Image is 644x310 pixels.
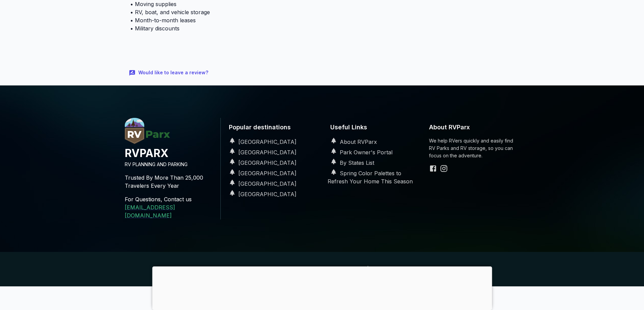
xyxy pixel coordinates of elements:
a: [GEOGRAPHIC_DATA] [226,180,296,187]
a: Privacy Policy [369,266,400,272]
img: RVParx.com [125,118,170,144]
li: • Month-to-month leases [130,16,396,24]
p: We help RVers quickly and easily find RV Parks and RV storage, so you can focus on the adventure. [429,137,520,159]
a: [GEOGRAPHIC_DATA] [226,159,296,166]
iframe: Advertisement [152,266,492,308]
li: • Military discounts [130,24,396,32]
a: [GEOGRAPHIC_DATA] [226,138,296,145]
a: RVParx.comRVPARXRV PLANNING AND PARKING [125,138,215,168]
h6: Useful Links [328,118,418,137]
p: For Questions, Contact us [125,195,215,203]
a: [GEOGRAPHIC_DATA] [226,149,296,156]
a: About RVParx [328,138,377,145]
li: • RV, boat, and vehicle storage [130,8,396,16]
a: [GEOGRAPHIC_DATA] [226,170,296,177]
button: Would like to leave a review? [125,66,214,80]
a: [EMAIL_ADDRESS][DOMAIN_NAME] [125,204,175,219]
h4: RVPARX [125,146,215,161]
p: RVParx (c) 2023 All rights reserved. | [244,265,400,273]
a: Terms & Conditions [324,266,367,272]
iframe: Advertisement [125,35,401,66]
a: Spring Color Palettes to Refresh Your Home This Season [328,170,413,185]
a: [GEOGRAPHIC_DATA] [226,191,296,198]
a: Park Owner's Portal [328,149,392,156]
p: Trusted By More Than 25,000 Travelers Every Year [125,168,215,195]
a: By States List [328,159,374,166]
h6: About RVParx [429,118,520,137]
h6: Popular destinations [226,118,317,137]
p: RV PLANNING AND PARKING [125,161,215,168]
